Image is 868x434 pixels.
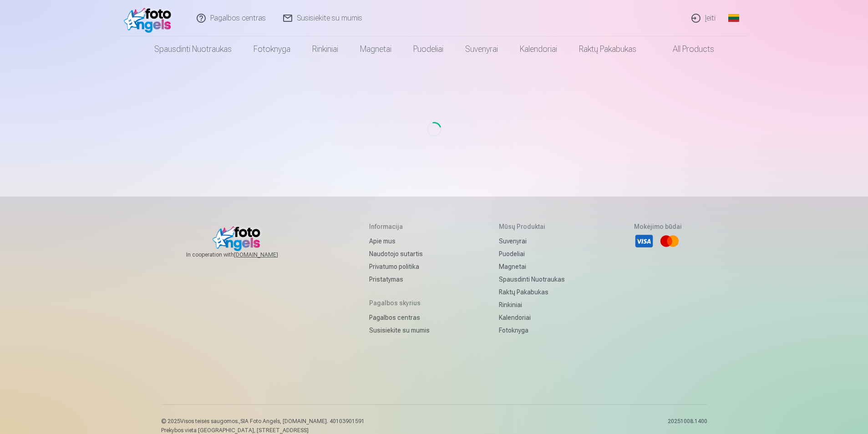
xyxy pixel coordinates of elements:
[161,427,365,434] p: Prekybos vieta [GEOGRAPHIC_DATA], [STREET_ADDRESS]
[499,222,565,231] h5: Mūsų produktai
[509,36,568,62] a: Kalendoriai
[301,36,349,62] a: Rinkiniai
[186,251,300,258] span: In cooperation with
[369,235,430,247] a: Apie mus
[634,231,654,251] li: Visa
[499,247,565,260] a: Puodeliai
[402,36,454,62] a: Puodeliai
[369,273,430,286] a: Pristatymas
[369,311,430,324] a: Pagalbos centras
[454,36,509,62] a: Suvenyrai
[369,298,430,308] h5: Pagalbos skyrius
[143,36,243,62] a: Spausdinti nuotraukas
[240,418,365,424] span: SIA Foto Angels, [DOMAIN_NAME]. 40103901591
[369,260,430,273] a: Privatumo politika
[634,222,682,231] h5: Mokėjimo būdai
[499,324,565,337] a: Fotoknyga
[499,298,565,311] a: Rinkiniai
[647,36,725,62] a: All products
[243,36,301,62] a: Fotoknyga
[369,324,430,337] a: Susisiekite su mumis
[499,273,565,286] a: Spausdinti nuotraukas
[499,311,565,324] a: Kalendoriai
[568,36,647,62] a: Raktų pakabukas
[369,247,430,260] a: Naudotojo sutartis
[234,251,300,258] a: [DOMAIN_NAME]
[124,4,176,33] img: /fa2
[349,36,402,62] a: Magnetai
[499,260,565,273] a: Magnetai
[161,418,365,425] p: © 2025 Visos teisės saugomos. ,
[660,231,680,251] li: Mastercard
[499,286,565,298] a: Raktų pakabukas
[499,235,565,247] a: Suvenyrai
[668,418,707,434] p: 20251008.1400
[369,222,430,231] h5: Informacija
